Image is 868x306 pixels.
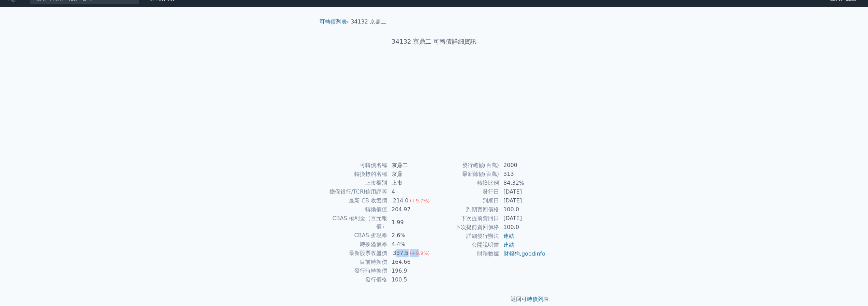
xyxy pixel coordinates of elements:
div: 214.0 [392,197,410,205]
td: 313 [499,170,546,179]
td: 發行時轉換價 [322,266,387,275]
td: CBAS 折現率 [322,231,387,240]
td: 4.4% [387,240,434,249]
a: 連結 [503,233,514,239]
td: 最新 CB 收盤價 [322,196,387,205]
td: 到期日 [434,196,499,205]
li: 34132 京鼎二 [351,18,386,26]
td: 上市 [387,179,434,187]
td: 164.66 [387,258,434,266]
span: (+9.7%) [410,198,430,203]
td: 京鼎 [387,170,434,179]
td: 最新股票收盤價 [322,249,387,258]
td: 轉換價值 [322,205,387,214]
li: › [320,18,349,26]
td: 到期賣回價格 [434,205,499,214]
td: , [499,249,546,258]
td: 擔保銀行/TCRI信用評等 [322,187,387,196]
a: 連結 [503,242,514,248]
h1: 34132 京鼎二 可轉債詳細資訊 [314,37,554,46]
td: 發行價格 [322,275,387,284]
td: 詳細發行辦法 [434,232,499,241]
td: 上市櫃別 [322,179,387,187]
td: 最新餘額(百萬) [434,170,499,179]
a: 可轉債列表 [521,296,549,302]
td: 100.0 [499,223,546,232]
a: 可轉債列表 [320,18,347,25]
iframe: Chat Widget [834,273,868,306]
td: 100.0 [499,205,546,214]
td: 2.6% [387,231,434,240]
td: 發行總額(百萬) [434,161,499,170]
td: [DATE] [499,196,546,205]
td: CBAS 權利金（百元報價） [322,214,387,231]
td: 財務數據 [434,249,499,258]
td: 1.99 [387,214,434,231]
td: 目前轉換價 [322,258,387,266]
td: 4 [387,187,434,196]
td: [DATE] [499,214,546,223]
div: 337.5 [392,249,410,257]
td: 2000 [499,161,546,170]
td: 196.9 [387,266,434,275]
td: 轉換標的名稱 [322,170,387,179]
td: 可轉債名稱 [322,161,387,170]
td: 下次提前賣回日 [434,214,499,223]
p: 返回 [314,295,554,303]
td: [DATE] [499,187,546,196]
td: 204.97 [387,205,434,214]
td: 公開說明書 [434,241,499,249]
td: 84.32% [499,179,546,187]
a: 財報狗 [503,250,520,257]
td: 轉換比例 [434,179,499,187]
span: (+9.9%) [410,250,430,256]
td: 下次提前賣回價格 [434,223,499,232]
a: goodinfo [521,250,545,257]
td: 100.5 [387,275,434,284]
td: 發行日 [434,187,499,196]
td: 轉換溢價率 [322,240,387,249]
td: 京鼎二 [387,161,434,170]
